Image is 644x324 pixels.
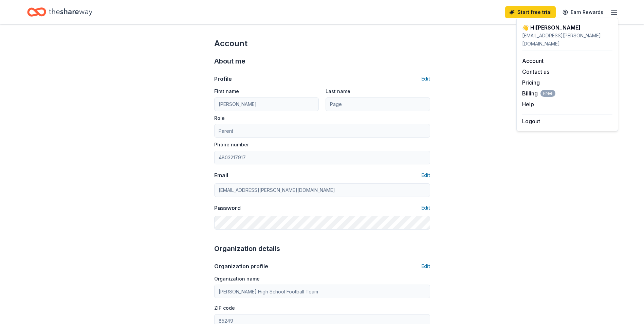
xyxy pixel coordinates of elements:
[214,171,228,179] div: Email
[214,141,249,148] label: Phone number
[558,6,607,18] a: Earn Rewards
[522,79,540,86] a: Pricing
[522,57,544,64] a: Account
[214,75,232,83] div: Profile
[421,171,430,179] button: Edit
[214,275,260,282] label: Organization name
[214,56,430,67] div: About me
[522,23,612,32] div: 👋 Hi [PERSON_NAME]
[522,89,555,97] button: BillingFree
[214,305,235,311] label: ZIP code
[522,32,612,48] div: [EMAIL_ADDRESS][PERSON_NAME][DOMAIN_NAME]
[214,88,239,95] label: First name
[27,4,92,20] a: Home
[522,117,540,125] button: Logout
[421,204,430,212] button: Edit
[522,89,555,97] span: Billing
[214,262,268,270] div: Organization profile
[326,88,350,95] label: Last name
[214,204,241,212] div: Password
[522,100,534,108] button: Help
[522,68,549,76] button: Contact us
[540,90,555,97] span: Free
[505,6,556,18] a: Start free trial
[421,75,430,83] button: Edit
[214,115,225,122] label: Role
[214,38,430,49] div: Account
[421,262,430,270] button: Edit
[214,243,430,254] div: Organization details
